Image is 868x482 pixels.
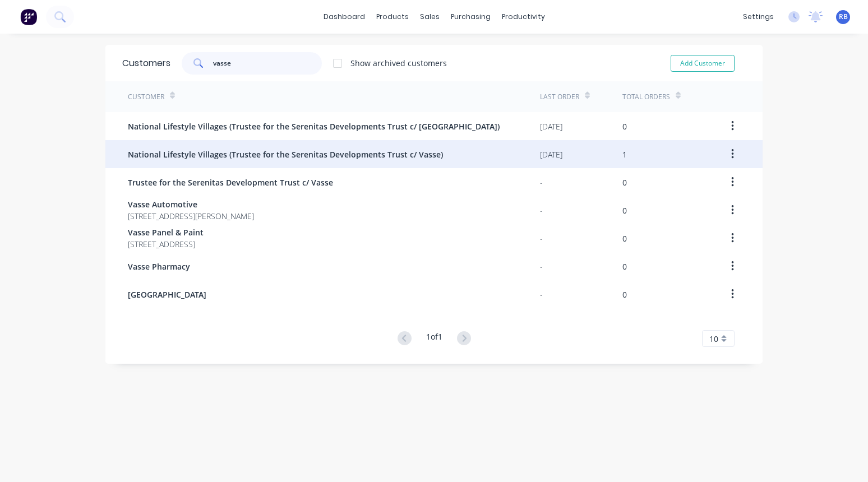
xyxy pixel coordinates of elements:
div: 0 [622,177,627,188]
div: Show archived customers [350,57,447,69]
span: [STREET_ADDRESS][PERSON_NAME] [128,210,254,222]
div: - [540,289,543,300]
div: 0 [622,205,627,216]
div: settings [737,8,779,25]
input: Search customers... [213,52,322,75]
div: Total Orders [622,92,670,102]
div: [DATE] [540,149,562,160]
div: productivity [496,8,551,25]
span: National Lifestyle Villages (Trustee for the Serenitas Developments Trust c/ [GEOGRAPHIC_DATA]) [128,121,500,132]
span: Vasse Automotive [128,198,254,210]
div: 1 [622,149,627,160]
div: 0 [622,289,627,300]
div: products [371,8,414,25]
a: dashboard [318,8,371,25]
div: - [540,261,543,272]
div: Customer [128,92,164,102]
span: National Lifestyle Villages (Trustee for the Serenitas Developments Trust c/ Vasse) [128,149,443,160]
div: - [540,177,543,188]
img: Factory [20,8,37,25]
div: - [540,205,543,216]
div: sales [414,8,445,25]
div: purchasing [445,8,496,25]
span: [GEOGRAPHIC_DATA] [128,289,206,300]
span: [STREET_ADDRESS] [128,238,204,250]
button: Add Customer [671,55,735,72]
span: Trustee for the Serenitas Development Trust c/ Vasse [128,177,333,188]
div: 1 of 1 [426,331,442,347]
span: Vasse Pharmacy [128,261,190,272]
div: 0 [622,233,627,244]
div: Customers [122,57,170,70]
span: RB [839,12,848,22]
span: Vasse Panel & Paint [128,226,204,238]
span: 10 [709,333,718,345]
div: 0 [622,121,627,132]
div: 0 [622,261,627,272]
div: - [540,233,543,244]
div: [DATE] [540,121,562,132]
div: Last Order [540,92,579,102]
